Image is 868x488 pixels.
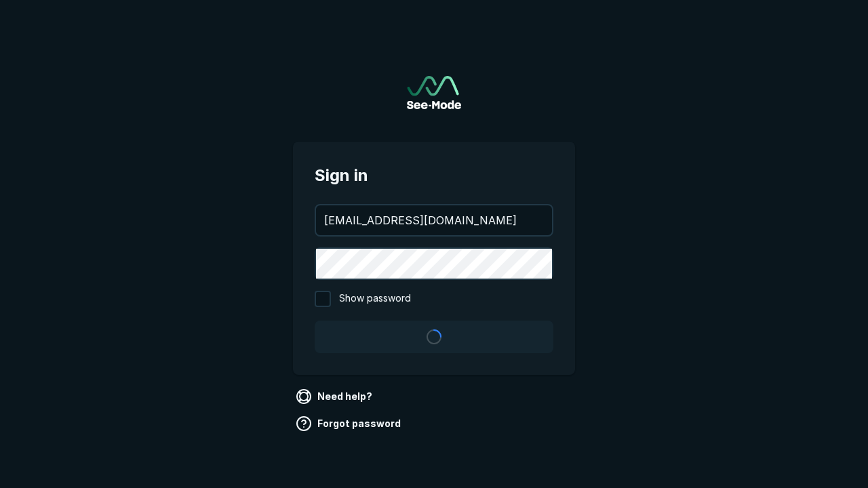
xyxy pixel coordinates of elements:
input: your@email.com [316,205,552,235]
img: See-Mode Logo [407,76,461,109]
span: Sign in [315,163,553,188]
span: Show password [339,291,411,307]
a: Forgot password [293,413,406,434]
a: Go to sign in [407,76,461,109]
a: Need help? [293,386,378,407]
